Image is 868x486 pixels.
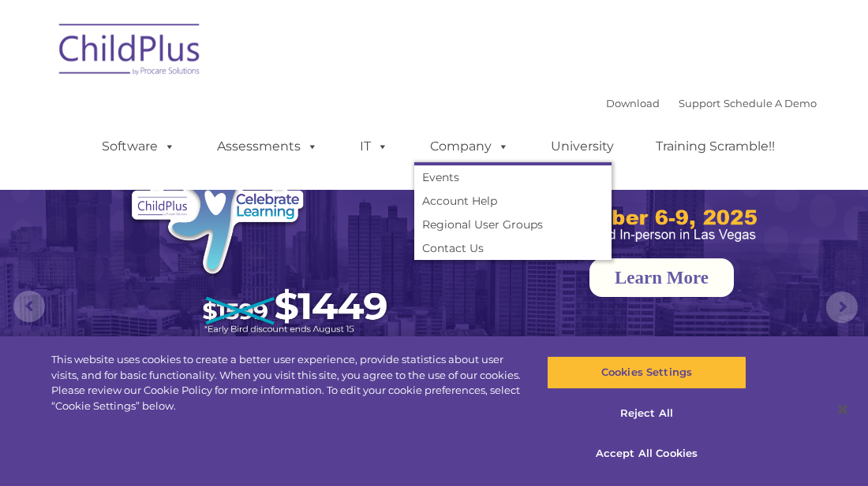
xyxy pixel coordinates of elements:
a: Regional User Groups [414,213,612,236]
font: | [606,97,817,109]
div: This website uses cookies to create a better user experience, provide statistics about user visit... [51,352,521,414]
a: Support [679,97,720,109]
a: Schedule A Demo [724,97,817,109]
a: Learn More [589,258,734,297]
a: Contact Us [414,236,612,260]
button: Reject All [547,397,746,430]
a: Account Help [414,189,612,213]
a: Download [606,97,660,109]
button: Cookies Settings [547,356,746,389]
img: ChildPlus by Procare Solutions [51,13,209,91]
a: Training Scramble!! [640,131,791,162]
a: Company [414,131,525,162]
a: Events [414,165,612,189]
a: IT [344,131,404,162]
button: Accept All Cookies [547,437,746,470]
a: Software [86,131,191,162]
a: Assessments [201,131,334,162]
a: University [535,131,630,162]
button: Close [825,392,860,427]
